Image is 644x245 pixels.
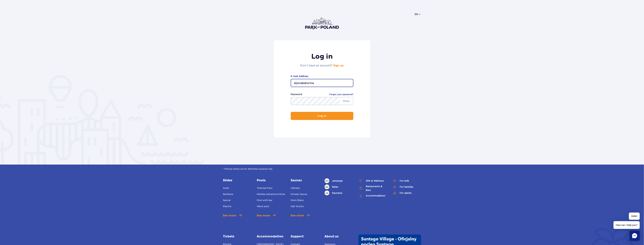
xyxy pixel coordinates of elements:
[291,92,302,96] label: Password
[291,79,353,87] input: Type your e-mail address
[291,74,353,78] label: E-mail Address
[291,214,304,218] span: See more
[358,193,387,198] a: Accommodation
[223,204,231,209] a: Electra
[257,235,286,239] a: Accommodation
[325,185,353,189] a: Relax
[223,187,229,189] span: Aster
[257,204,269,209] a: Wave pool
[330,93,353,96] a: Forgot your password?
[257,214,276,218] a: See more
[223,199,231,202] span: Narval
[257,214,270,218] span: See more
[614,221,640,229] span: How can I help you?
[340,97,353,105] span: Show
[223,186,229,191] a: Aster
[300,52,344,61] h1: Log in
[291,112,353,120] button: Log in
[291,204,304,209] a: Salt Grotto
[334,64,344,67] a: Sign up
[223,193,233,195] span: Rainbow
[325,235,353,239] span: About us
[257,186,272,191] a: Thermal Pool
[325,191,353,195] a: Saunaria
[223,192,233,197] a: Rainbow
[630,231,640,241] div: Chat
[223,235,252,239] a: Tickets
[358,185,387,192] a: Restaurants & Bars
[223,214,242,218] a: See more
[291,178,319,182] a: Saunas
[305,18,339,29] img: Park of Poland logo
[415,13,421,16] button: en
[291,198,304,203] a: Mont Blanc
[300,64,344,68] h2: Don’t have an account?
[291,186,300,191] a: Valhalla
[257,192,285,197] a: Mamba Adventure River
[291,235,319,239] a: Support
[257,178,286,182] a: Pools
[223,214,236,218] span: See more
[332,179,343,183] span: Jamango
[392,191,421,195] a: For adults
[318,114,326,117] p: Log in
[223,178,252,182] a: Slides
[223,167,421,171] span: * Pictures shown are for illustration purpose only.
[291,192,307,197] a: Korean Sauna
[257,198,272,203] a: Pool with bar
[629,213,640,220] span: Hello!
[358,178,387,183] a: SPA & Wellness
[291,214,309,218] a: See more
[325,178,353,183] a: Jamango
[392,185,421,189] a: For families
[223,198,231,203] a: Narval
[392,178,421,183] a: For kids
